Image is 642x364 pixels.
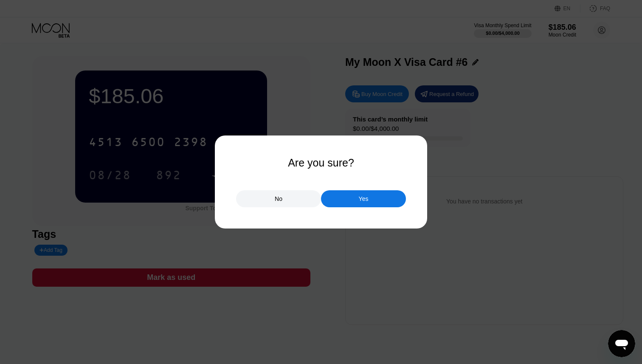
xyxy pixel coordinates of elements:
[275,195,282,203] div: No
[321,190,406,207] div: Yes
[359,195,369,203] div: Yes
[236,190,321,207] div: No
[608,330,635,357] iframe: Przycisk uruchamiania okna komunikatora, konwersacja w toku
[288,157,354,169] div: Are you sure?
